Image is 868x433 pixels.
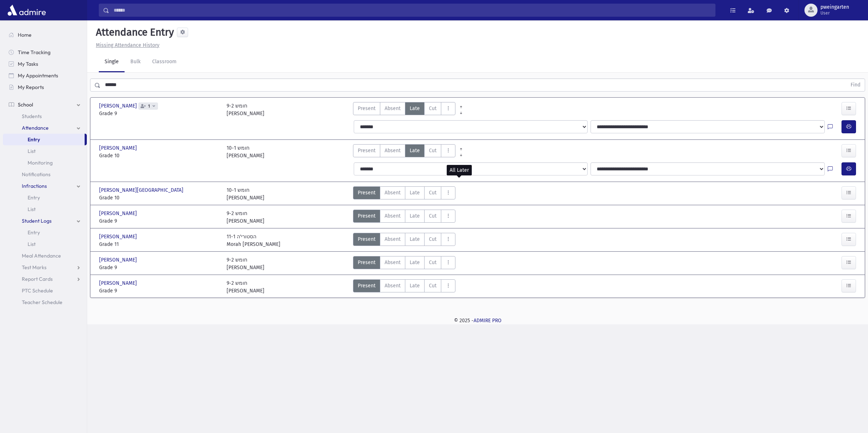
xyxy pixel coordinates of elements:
a: Report Cards [3,273,87,285]
div: 9-2 חומש [PERSON_NAME] [227,102,264,117]
span: Student Logs [22,218,52,224]
a: Infractions [3,180,87,192]
span: Report Cards [22,276,53,282]
a: Bulk [125,52,146,72]
span: My Tasks [18,61,38,67]
div: AttTypes [353,256,455,271]
span: My Appointments [18,72,58,79]
div: © 2025 - [99,317,856,324]
div: 9-2 חומש [PERSON_NAME] [227,210,264,225]
span: Cut [429,147,437,154]
a: Entry [3,227,87,238]
span: List [28,206,36,213]
a: List [3,203,87,215]
span: [PERSON_NAME] [99,279,138,287]
span: [PERSON_NAME] [99,144,138,152]
span: Late [410,235,420,243]
span: Grade 9 [99,217,219,225]
a: Student Logs [3,215,87,227]
img: AdmirePro [6,3,48,17]
input: Search [109,4,715,17]
button: Find [846,79,865,91]
span: Students [22,113,42,120]
span: Absent [385,105,401,112]
span: Grade 9 [99,264,219,271]
span: Absent [385,235,401,243]
span: Cut [429,105,437,112]
span: [PERSON_NAME] [99,256,138,264]
a: Test Marks [3,262,87,273]
u: Missing Attendance History [96,42,159,48]
span: List [28,148,36,154]
a: My Appointments [3,70,87,81]
a: Single [99,52,125,72]
a: Notifications [3,169,87,180]
span: Late [410,189,420,197]
span: Cut [429,235,437,243]
span: Grade 10 [99,152,219,159]
span: pweingarten [820,4,849,10]
span: [PERSON_NAME] [99,210,138,217]
h5: Attendance Entry [93,26,174,39]
span: Notifications [22,171,50,178]
span: Test Marks [22,264,46,271]
a: List [3,238,87,250]
span: Cut [429,212,437,220]
span: Teacher Schedule [22,299,62,305]
span: Absent [385,282,401,290]
a: Monitoring [3,157,87,169]
div: AttTypes [353,279,455,295]
span: Present [358,147,376,154]
span: Entry [28,194,40,201]
div: 11-1 הסטורי'ה Morah [PERSON_NAME] [227,233,280,248]
a: My Tasks [3,58,87,70]
span: My Reports [18,84,44,90]
div: 10-1 חומש [PERSON_NAME] [227,186,264,202]
span: Attendance [22,125,49,131]
span: Monitoring [28,159,53,166]
span: Grade 10 [99,194,219,202]
span: List [28,241,36,247]
span: [PERSON_NAME][GEOGRAPHIC_DATA] [99,186,185,194]
a: ADMIRE PRO [474,317,502,324]
span: Grade 9 [99,287,219,295]
span: [PERSON_NAME] [99,233,138,240]
a: List [3,145,87,157]
a: PTC Schedule [3,285,87,296]
span: Infractions [22,183,47,189]
span: Entry [28,136,40,143]
span: Entry [28,229,40,236]
div: AttTypes [353,210,455,225]
div: All Later [447,165,472,175]
span: Late [410,105,420,112]
span: Meal Attendance [22,252,61,259]
span: Absent [385,147,401,154]
span: Time Tracking [18,49,50,56]
div: AttTypes [353,102,455,117]
span: Present [358,235,376,243]
a: Missing Attendance History [93,42,159,48]
span: Cut [429,259,437,266]
a: School [3,99,87,110]
span: Absent [385,212,401,220]
span: Present [358,212,376,220]
span: Present [358,189,376,197]
span: Absent [385,259,401,266]
span: Home [18,32,32,38]
span: Cut [429,282,437,290]
a: My Reports [3,81,87,93]
a: Classroom [146,52,182,72]
span: Grade 9 [99,110,219,117]
span: Late [410,147,420,154]
div: AttTypes [353,233,455,248]
div: 10-1 חומש [PERSON_NAME] [227,144,264,159]
span: School [18,101,33,108]
span: Present [358,282,376,290]
a: Students [3,110,87,122]
div: 9-2 חומש [PERSON_NAME] [227,279,264,295]
a: Entry [3,192,87,203]
span: Cut [429,189,437,197]
a: Attendance [3,122,87,134]
span: Grade 11 [99,240,219,248]
span: Absent [385,189,401,197]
